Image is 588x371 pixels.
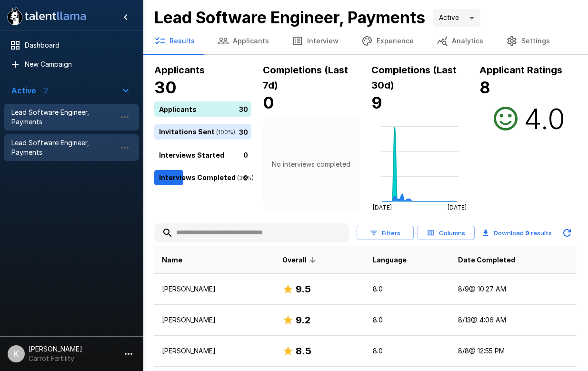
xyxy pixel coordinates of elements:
[478,223,556,242] button: Download 9 results
[154,64,205,76] b: Applicants
[373,315,443,325] p: 8.0
[371,93,382,112] b: 9
[373,284,443,294] p: 8.0
[558,223,577,242] button: Updated Today - 9:23 AM
[479,78,490,97] b: 8
[524,101,565,136] h2: 4.0
[162,346,267,356] p: [PERSON_NAME]
[495,28,561,54] button: Settings
[162,254,182,266] span: Name
[357,226,414,241] button: Filters
[282,254,319,266] span: Overall
[448,204,467,211] tspan: [DATE]
[373,254,407,266] span: Language
[263,93,274,112] b: 0
[373,346,443,356] p: 8.0
[263,64,348,91] b: Completions (Last 7d)
[458,254,515,266] span: Date Completed
[162,315,267,325] p: [PERSON_NAME]
[371,64,457,91] b: Completions (Last 30d)
[450,305,577,336] td: 8/13 @ 4:06 AM
[206,28,280,54] button: Applicants
[450,336,577,367] td: 8/8 @ 12:55 PM
[479,64,562,76] b: Applicant Ratings
[280,28,350,54] button: Interview
[162,284,267,294] p: [PERSON_NAME]
[296,312,310,328] h6: 9.2
[433,9,480,27] div: Active
[296,343,311,359] h6: 8.5
[154,8,425,27] b: Lead Software Engineer, Payments
[239,104,248,114] p: 30
[243,150,248,160] p: 0
[154,78,177,97] b: 30
[296,281,311,297] h6: 9.5
[350,28,425,54] button: Experience
[243,172,248,182] p: 9
[450,274,577,305] td: 8/9 @ 10:27 AM
[143,28,206,54] button: Results
[272,160,350,169] p: No interviews completed
[525,229,529,237] b: 9
[418,226,475,241] button: Columns
[373,204,392,211] tspan: [DATE]
[239,127,248,137] p: 30
[425,28,495,54] button: Analytics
